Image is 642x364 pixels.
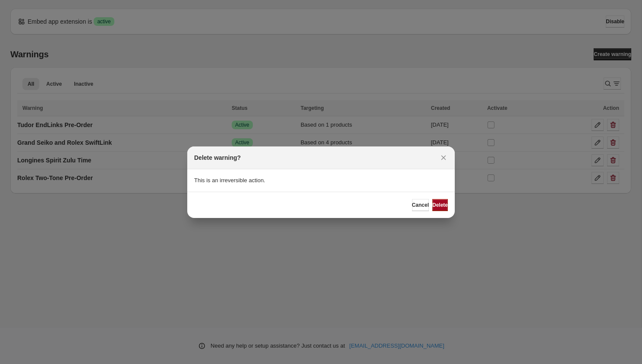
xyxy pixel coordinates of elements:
[194,153,241,162] h2: Delete warning?
[432,202,448,208] span: Delete
[412,199,429,211] button: Cancel
[432,199,448,211] button: Delete
[412,202,429,208] span: Cancel
[437,152,450,164] button: Close
[194,176,448,185] p: This is an irreversible action.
